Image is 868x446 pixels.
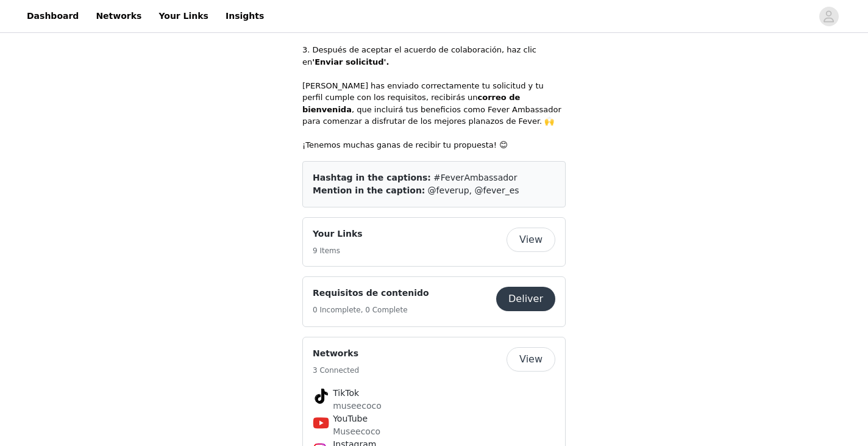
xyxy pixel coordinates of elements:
[313,347,359,360] h4: Networks
[507,347,555,372] button: View
[823,7,834,26] div: avatar
[313,304,429,315] h5: 0 Incomplete, 0 Complete
[218,2,271,30] a: Insights
[333,400,535,412] p: museecoco
[428,185,519,195] span: @feverup, @fever_es
[313,228,363,240] h4: Your Links
[88,2,149,30] a: Networks
[302,44,566,68] p: 3. Después de aceptar el acuerdo de colaboración, haz clic en
[302,80,566,128] p: [PERSON_NAME] has enviado correctamente tu solicitud y tu perfil cumple con los requisitos, recib...
[151,2,216,30] a: Your Links
[433,173,517,182] span: #FeverAmbassador
[302,276,566,327] div: Requisitos de contenido
[313,173,431,182] span: Hashtag in the captions:
[313,245,363,256] h5: 9 Items
[20,2,86,30] a: Dashboard
[312,57,389,67] strong: 'Enviar solicitud'.
[313,365,359,376] h5: 3 Connected
[333,412,535,425] h4: YouTube
[313,185,425,195] span: Mention in the caption:
[507,228,555,252] button: View
[496,287,555,311] button: Deliver
[302,93,520,114] strong: correo de bienvenida
[313,287,429,300] h4: Requisitos de contenido
[333,387,535,400] h4: TikTok
[302,139,566,151] p: ¡Tenemos muchas ganas de recibir tu propuesta! 😊
[333,425,535,438] p: Museecoco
